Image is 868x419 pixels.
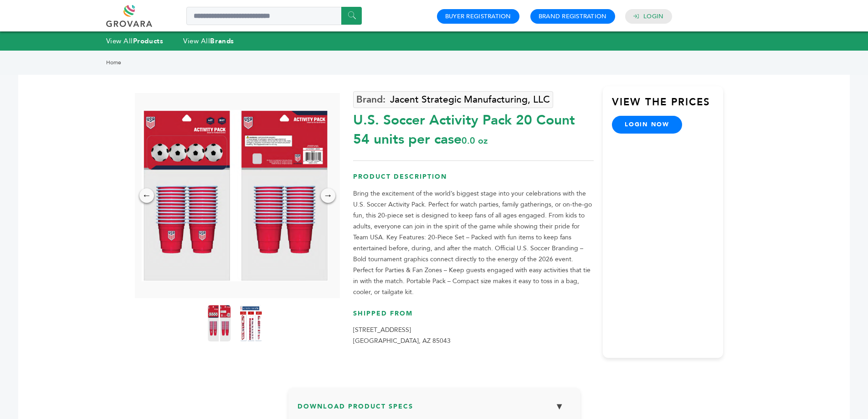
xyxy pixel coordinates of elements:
h3: Shipped From [353,309,594,325]
h3: Product Description [353,172,594,188]
a: Login [643,12,663,21]
img: U.S. Soccer Activity Pack – 20 Count 54 units per case 0.0 oz [240,305,262,341]
a: Home [106,59,121,66]
img: U.S. Soccer Activity Pack – 20 Count 54 units per case 0.0 oz [142,110,328,281]
h3: View the Prices [612,95,723,116]
div: ← [139,188,154,203]
strong: Products [133,36,163,46]
div: U.S. Soccer Activity Pack 20 Count 54 units per case [353,106,594,149]
img: U.S. Soccer Activity Pack – 20 Count 54 units per case 0.0 oz [208,305,231,341]
a: View AllProducts [106,36,164,46]
a: View AllBrands [183,36,234,46]
button: ▼ [548,397,571,416]
a: Brand Registration [539,12,607,21]
p: [STREET_ADDRESS] [GEOGRAPHIC_DATA], AZ 85043 [353,325,594,347]
p: Bring the excitement of the world’s biggest stage into your celebrations with the U.S. Soccer Act... [353,188,594,298]
span: 0.0 oz [462,134,488,147]
a: Jacent Strategic Manufacturing, LLC [353,91,553,108]
a: Buyer Registration [445,12,511,21]
div: → [321,188,335,203]
strong: Brands [210,36,234,46]
a: login now [612,116,682,133]
input: Search a product or brand... [186,7,362,25]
